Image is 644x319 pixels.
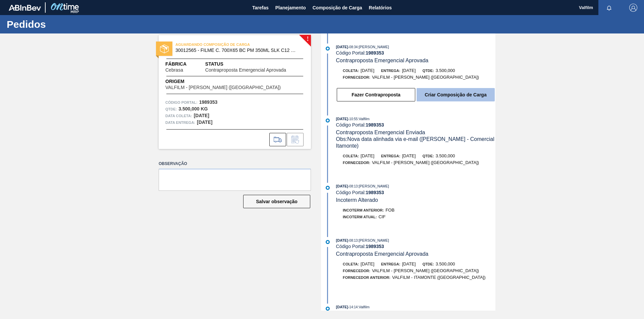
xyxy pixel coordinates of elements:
span: : [PERSON_NAME] [358,45,389,49]
span: Contraproposta Emergencial Aprovada [336,58,429,63]
span: : Valfilm [358,305,369,309]
span: Incoterm Alterado [336,197,378,203]
span: Fornecedor Anterior: [343,275,390,280]
span: Contraproposta Emergencial Aprovada [336,251,429,257]
span: VALFILM - [PERSON_NAME] ([GEOGRAPHIC_DATA]) [372,160,479,165]
span: Status [205,61,304,68]
span: Qtde: [422,69,434,73]
span: Fornecedor: [343,161,370,165]
span: Incoterm Atual: [343,215,377,219]
button: Salvar observação [243,195,310,208]
span: [DATE] [361,68,374,73]
span: [DATE] [402,153,416,158]
span: [DATE] [402,261,416,266]
span: VALFILM - [PERSON_NAME] ([GEOGRAPHIC_DATA]) [372,75,479,80]
button: Criar Composição de Carga [417,88,495,101]
span: [DATE] [336,45,348,49]
span: Data coleta: [165,112,192,119]
span: VALFILM - [PERSON_NAME] ([GEOGRAPHIC_DATA]) [372,268,479,273]
img: atual [326,186,330,190]
strong: 1989353 [366,244,384,249]
span: [DATE] [336,184,348,188]
img: atual [326,307,330,311]
img: status [160,45,169,53]
span: [DATE] [336,117,348,121]
span: Coleta: [343,154,359,158]
img: TNhmsLtSVTkK8tSr43FrP2fwEKptu5GPRR3wAAAABJRU5ErkJggg== [9,5,41,11]
span: Obs: Nova data alinhada via e-mail ([PERSON_NAME] - Comercial Itamonte) [336,136,496,149]
span: Contraproposta Emergencial Aprovada [205,68,286,73]
span: Contraproposta Emergencial Enviada [336,130,425,135]
span: Entrega: [381,154,400,158]
strong: 1989353 [199,99,218,105]
span: Coleta: [343,69,359,73]
span: Entrega: [381,69,400,73]
span: Relatórios [369,4,392,12]
span: 3.500,000 [436,261,455,266]
span: Coleta: [343,262,359,266]
span: [DATE] [361,153,374,158]
span: - 08:13 [348,184,358,188]
span: 30012565 - FILME C. 700X65 BC PM 350ML SLK C12 429 [175,48,297,53]
span: Planejamento [275,4,306,12]
div: Ir para Composição de Carga [269,133,286,146]
button: Notificações [598,3,620,12]
strong: 3.500,000 KG [178,106,208,111]
h1: Pedidos [7,20,126,28]
span: Qtde: [422,262,434,266]
span: [DATE] [402,68,416,73]
span: : [PERSON_NAME] [358,238,389,242]
div: Código Portal: [336,50,495,56]
span: - 08:13 [348,239,358,242]
span: FOB [385,208,394,213]
button: Fazer Contraproposta [337,88,415,101]
span: : [PERSON_NAME] [358,184,389,188]
span: Fornecedor: [343,75,370,79]
span: Entrega: [381,262,400,266]
span: VALFILM - ITAMONTE ([GEOGRAPHIC_DATA]) [392,275,486,280]
span: Qtde: [422,154,434,158]
div: Código Portal: [336,190,495,195]
span: [DATE] [336,238,348,242]
span: [DATE] [336,305,348,309]
img: atual [326,118,330,123]
span: Tarefas [252,4,269,12]
span: 3.500,000 [436,153,455,158]
span: [DATE] [361,261,374,266]
span: Incoterm Anterior: [343,208,384,212]
strong: [DATE] [197,119,212,125]
strong: 1989353 [366,310,384,316]
strong: 1989353 [366,190,384,195]
span: 3.500,000 [436,68,455,73]
strong: [DATE] [194,113,209,118]
span: CIF [378,214,385,219]
div: Código Portal: [336,310,495,316]
div: Código Portal: [336,122,495,128]
strong: 1989353 [366,122,384,128]
span: Fornecedor: [343,269,370,273]
span: - 08:34 [348,45,358,49]
span: Origem [165,78,300,85]
span: Qtde : [165,106,177,112]
span: - 10:55 [348,117,358,121]
strong: 1989353 [366,50,384,56]
span: AGUARDANDO COMPOSIÇÃO DE CARGA [175,41,269,48]
div: Informar alteração no pedido [287,133,304,146]
span: Data entrega: [165,119,195,126]
div: Código Portal: [336,244,495,249]
span: Composição de Carga [313,4,362,12]
span: - 14:14 [348,305,358,309]
label: Observação [159,159,311,169]
span: : Valfilm [358,117,369,121]
span: VALFILM - [PERSON_NAME] ([GEOGRAPHIC_DATA]) [165,85,281,90]
span: Fábrica [165,61,204,68]
span: Código Portal: [165,99,198,106]
img: atual [326,240,330,244]
img: atual [326,47,330,51]
img: Logout [629,4,637,12]
span: Cebrasa [165,68,183,73]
